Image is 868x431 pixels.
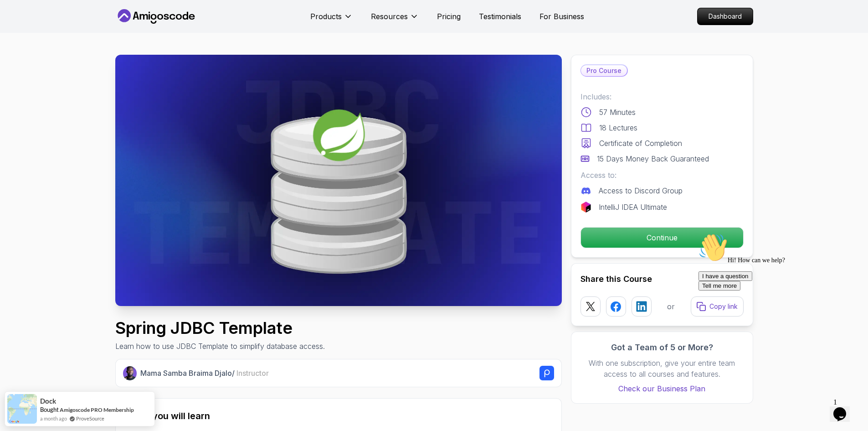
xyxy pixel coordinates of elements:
[115,341,325,352] p: Learn how to use JDBC Template to simplify database access.
[40,415,67,422] span: a month ago
[581,65,627,76] p: Pro Course
[4,4,33,33] img: :wave:
[599,202,667,213] p: IntelliJ IDEA Ultimate
[140,368,269,379] p: Mama Samba Braima Djalo /
[580,170,744,181] p: Access to:
[667,301,675,312] p: or
[580,273,744,286] h2: Share this Course
[597,153,709,164] p: 15 Days Money Back Guaranteed
[4,4,168,61] div: 👋Hi! How can we help?I have a questionTell me more
[695,229,859,390] iframe: chat widget
[599,107,636,118] p: 57 Minutes
[371,11,419,29] button: Resources
[581,228,743,248] p: Continue
[60,406,134,413] a: Amigoscode PRO Membership
[698,8,753,25] p: Dashboard
[580,227,744,248] button: Continue
[371,11,408,22] p: Resources
[437,11,461,22] a: Pricing
[580,341,744,354] h3: Got a Team of 5 or More?
[479,11,521,22] a: Testimonials
[539,11,584,22] a: For Business
[4,42,57,52] button: I have a question
[599,138,682,149] p: Certificate of Completion
[697,8,753,25] a: Dashboard
[599,122,637,133] p: 18 Lectures
[580,358,744,379] p: With one subscription, give your entire team access to all courses and features.
[310,11,342,22] p: Products
[115,55,562,306] img: spring-jdbc-template_thumbnail
[76,415,104,422] a: ProveSource
[7,394,37,424] img: provesource social proof notification image
[580,91,744,102] p: Includes:
[4,52,46,61] button: Tell me more
[123,366,137,380] img: Nelson Djalo
[580,383,744,394] a: Check our Business Plan
[40,406,59,413] span: Bought
[127,410,550,422] h2: What you will learn
[4,27,90,34] span: Hi! How can we help?
[115,319,325,337] h1: Spring JDBC Template
[40,397,56,405] span: Dock
[691,296,744,317] button: Copy link
[580,202,591,213] img: jetbrains logo
[830,395,859,422] iframe: chat widget
[236,369,269,378] span: Instructor
[310,11,353,29] button: Products
[599,185,683,196] p: Access to Discord Group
